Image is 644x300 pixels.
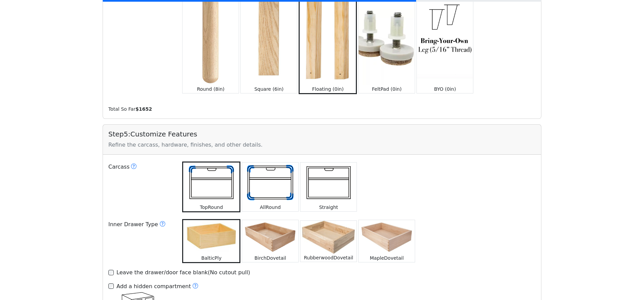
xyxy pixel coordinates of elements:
h5: Step 5 : Customize Features [108,130,536,138]
button: BirchDovetail [242,220,299,262]
button: RubberwoodDovetail [300,220,357,262]
label: Leave the drawer/door face blank(No cutout pull) [116,269,250,277]
b: $ 1652 [135,106,152,112]
small: TopRound [200,205,223,210]
small: AllRound [260,205,281,210]
small: Floating (0in) [312,86,344,92]
img: MapleDovetail [359,220,415,254]
div: Refine the carcass, hardware, finishes, and other details. [108,141,536,149]
small: MapleDovetail [370,255,404,261]
img: Straight [300,163,357,203]
img: AllRound [242,163,298,203]
small: BalticPly [201,255,221,261]
button: TopRound [182,162,240,213]
input: Add a hidden compartment [108,283,114,289]
button: Top round corners V.S. all round corners [131,163,137,171]
div: Inner Drawer Type [104,218,177,263]
small: FeltPad (0in) [372,86,402,92]
small: Total So Far [108,106,152,112]
small: Straight [319,205,338,210]
button: Straight [300,162,357,212]
small: Square (6in) [254,86,283,92]
img: RubberwoodDovetail [300,221,357,254]
button: MapleDovetail [358,220,415,262]
button: AllRound [242,162,299,212]
small: RubberwoodDovetail [304,255,353,260]
img: TopRound [183,163,239,203]
button: Add a hidden compartmentAdd a hidden compartment [192,282,198,291]
button: Can you do dovetail joint drawers? [159,220,166,229]
small: Round (8in) [197,86,224,92]
img: BalticPly [183,220,239,254]
div: Carcass [104,160,177,213]
input: Leave the drawer/door face blank(No cutout pull) [108,270,114,275]
div: Add a hidden compartment [116,282,198,291]
small: BYO (0in) [434,86,456,92]
img: BirchDovetail [242,220,298,254]
button: BalticPly [182,219,240,263]
small: BirchDovetail [255,255,286,261]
